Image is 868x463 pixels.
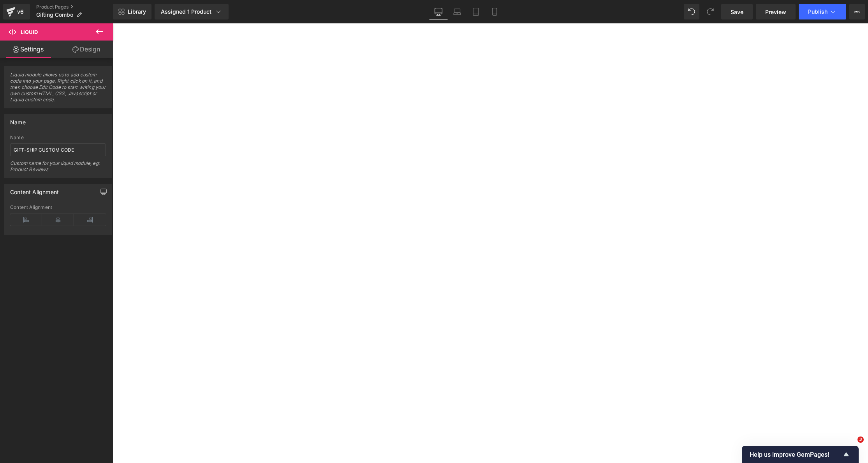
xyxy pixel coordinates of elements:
[113,4,151,19] a: New Library
[10,160,106,178] div: Custom name for your liquid module, eg: Product Reviews
[857,436,864,443] span: 3
[756,4,796,19] a: Preview
[10,205,106,210] div: Content Alignment
[161,8,222,16] div: Assigned 1 Product
[113,23,868,463] iframe: To enrich screen reader interactions, please activate Accessibility in Grammarly extension settings
[3,4,30,19] a: v6
[702,4,718,19] button: Redo
[765,8,786,16] span: Preview
[750,451,842,458] span: Help us improve GemPages!
[849,4,865,19] button: More
[21,29,38,35] span: Liquid
[467,4,485,19] a: Tablet
[16,7,25,17] div: v6
[485,4,504,19] a: Mobile
[10,115,26,125] div: Name
[36,12,73,18] span: Gifting Combo
[36,4,113,10] a: Product Pages
[731,8,743,16] span: Save
[128,8,146,15] span: Library
[750,450,851,459] button: Show survey - Help us improve GemPages!
[429,4,448,19] a: Desktop
[799,4,846,19] button: Publish
[10,135,106,140] div: Name
[10,184,59,195] div: Content Alignment
[10,72,106,108] span: Liquid module allows us to add custom code into your page. Right click on it, and then choose Edi...
[842,436,860,455] iframe: Intercom live chat
[58,41,114,58] a: Design
[448,4,467,19] a: Laptop
[808,9,828,15] span: Publish
[684,4,699,19] button: Undo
